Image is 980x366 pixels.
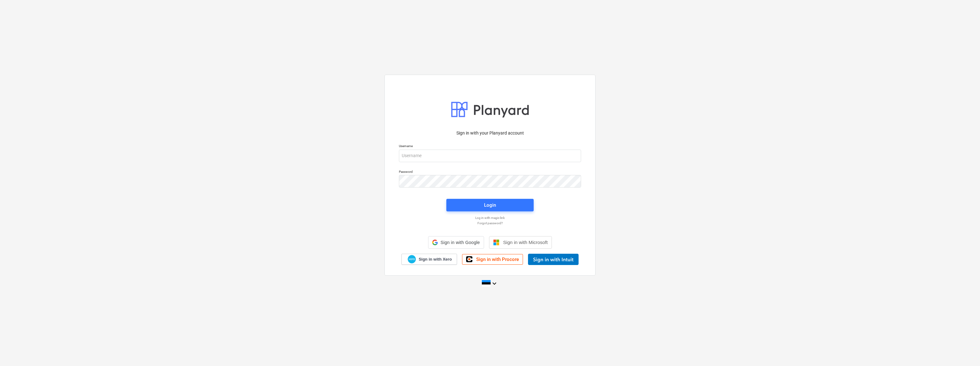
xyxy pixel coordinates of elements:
[399,130,581,136] p: Sign in with your Planyard account
[399,170,581,175] p: Password
[399,144,581,149] p: Username
[396,216,584,220] a: Log in with magic link
[491,280,498,287] i: keyboard_arrow_down
[428,236,484,249] div: Sign in with Google
[399,150,581,162] input: Username
[476,257,519,262] span: Sign in with Procore
[446,199,534,211] button: Login
[408,255,416,263] img: Xero logo
[401,254,457,265] a: Sign in with Xero
[493,239,499,246] img: Microsoft logo
[462,254,523,265] a: Sign in with Procore
[503,240,548,245] span: Sign in with Microsoft
[419,257,452,262] span: Sign in with Xero
[396,221,584,225] a: Forgot password?
[440,240,480,245] span: Sign in with Google
[484,201,496,209] div: Login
